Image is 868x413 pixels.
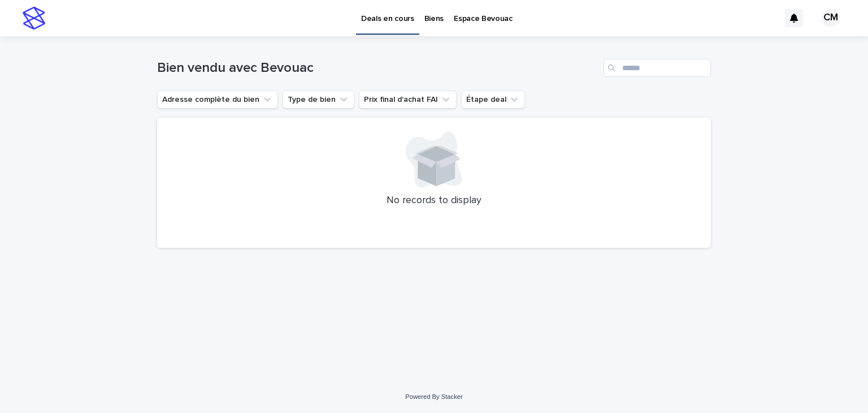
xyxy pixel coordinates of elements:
[283,91,354,109] button: Type de bien
[157,91,278,109] button: Adresse complète du bien
[23,7,45,29] img: stacker-logo-s-only.png
[405,393,462,400] a: Powered By Stacker
[461,91,525,109] button: Étape deal
[359,91,457,109] button: Prix final d'achat FAI
[171,195,697,207] p: No records to display
[604,59,711,77] input: Search
[157,60,599,76] h1: Bien vendu avec Bevouac
[822,9,840,27] div: CM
